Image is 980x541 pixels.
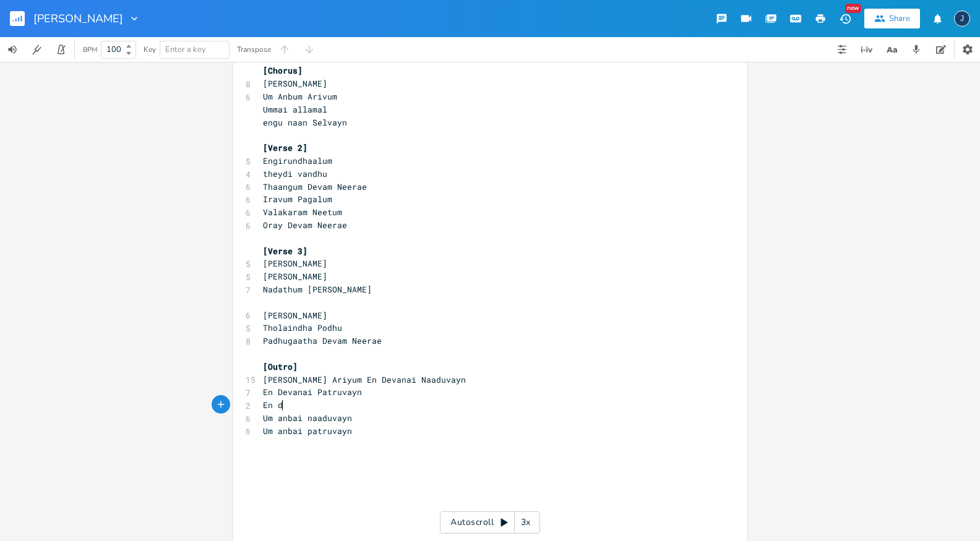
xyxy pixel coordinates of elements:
[263,65,303,76] span: [Chorus]
[954,11,970,27] div: jerishsd
[263,117,347,128] span: engu naan Selvayn
[833,7,858,30] button: New
[33,13,123,24] span: [PERSON_NAME]
[515,511,537,534] div: 3x
[845,4,861,13] div: New
[144,46,156,53] div: Key
[263,155,332,166] span: Engirundhaalum
[263,91,337,102] span: Um Anbum Arivum
[263,310,327,321] span: [PERSON_NAME]
[263,271,327,282] span: [PERSON_NAME]
[263,245,307,257] span: [Verse 3]
[263,207,342,218] span: Valakaram Neetum
[263,168,327,179] span: theydi vandhu
[263,399,283,411] span: En d
[263,219,347,231] span: Oray Devam Neerae
[263,322,342,333] span: Tholaindha Podhu
[263,258,327,269] span: [PERSON_NAME]
[263,374,466,385] span: [PERSON_NAME] Ariyum En Devanai Naaduvayn
[263,104,327,115] span: Ummai allamal
[263,194,332,205] span: Iravum Pagalum
[263,425,352,437] span: Um anbai patruvayn
[263,181,367,192] span: Thaangum Devam Neerae
[263,284,372,295] span: Nadathum [PERSON_NAME]
[263,78,327,89] span: [PERSON_NAME]
[440,511,540,534] div: Autoscroll
[237,46,271,53] div: Transpose
[83,46,97,53] div: BPM
[263,142,307,153] span: [Verse 2]
[263,386,362,398] span: En Devanai Patruvayn
[864,9,920,28] button: Share
[954,4,970,33] button: J
[889,13,910,24] div: Share
[263,412,352,424] span: Um anbai naaduvayn
[263,335,382,346] span: Padhugaatha Devam Neerae
[263,361,298,372] span: [Outro]
[165,44,206,55] span: Enter a key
